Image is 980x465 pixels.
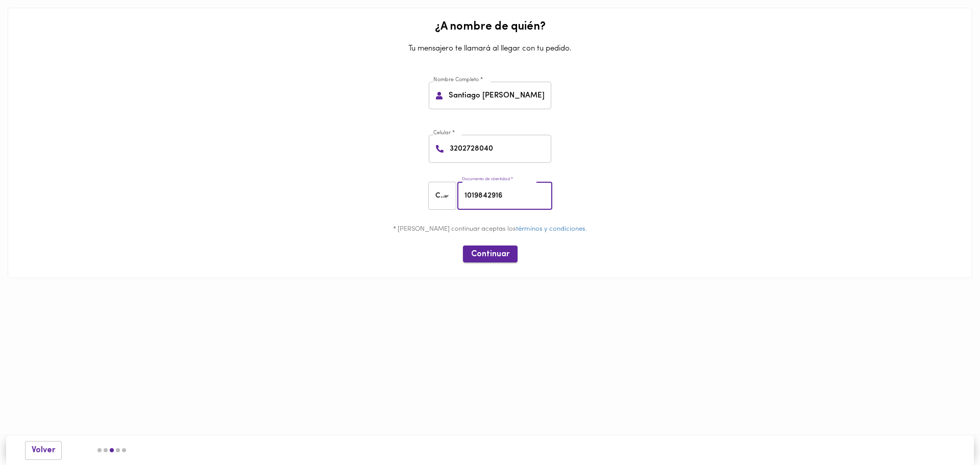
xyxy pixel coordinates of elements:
[32,446,55,455] span: Volver
[428,182,460,210] div: CC
[25,441,62,460] button: Volver
[516,226,585,232] a: términos y condiciones
[16,225,964,234] p: * [PERSON_NAME] continuar aceptas los .
[16,38,964,59] p: Tu mensajero te llamará al llegar con tu pedido.
[463,246,518,262] button: Continuar
[16,21,964,33] h2: ¿A nombre de quién?
[448,135,551,163] input: 3173536843
[447,82,551,110] input: Pepito Perez
[471,250,509,259] span: Continuar
[921,406,970,455] iframe: Messagebird Livechat Widget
